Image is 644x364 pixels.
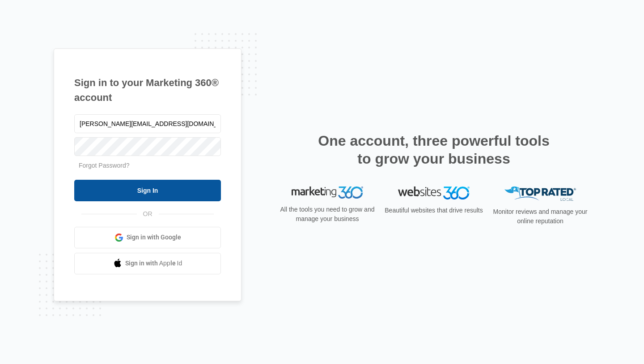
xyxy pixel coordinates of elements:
a: Forgot Password? [79,162,130,169]
span: OR [137,209,159,219]
a: Sign in with Apple Id [74,253,221,274]
img: Top Rated Local [504,186,576,201]
span: Sign in with Google [127,233,181,242]
a: Sign in with Google [74,227,221,248]
p: All the tools you need to grow and manage your business [277,205,377,224]
p: Monitor reviews and manage your online reputation [490,207,590,226]
input: Sign In [74,180,221,201]
img: Websites 360 [398,186,470,199]
img: Marketing 360 [292,186,363,199]
h2: One account, three powerful tools to grow your business [315,132,552,168]
p: Beautiful websites that drive results [384,206,484,215]
h1: Sign in to your Marketing 360® account [74,75,221,105]
span: Sign in with Apple Id [125,259,182,268]
input: Email [74,114,221,133]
